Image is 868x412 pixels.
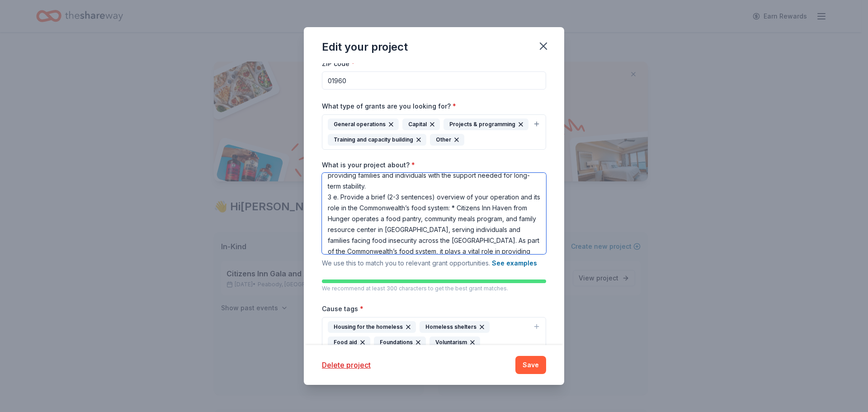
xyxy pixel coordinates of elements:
[492,258,537,269] button: See examples
[328,336,370,348] div: Food aid
[328,118,399,130] div: General operations
[420,321,490,333] div: Homeless shelters
[322,114,546,150] button: General operationsCapitalProjects & programmingTraining and capacity buildingOther
[402,118,440,130] div: Capital
[322,71,546,90] input: 12345 (U.S. only)
[322,259,537,267] span: We use this to match you to relevant grant opportunities.
[322,317,546,383] button: Housing for the homelessHomeless sheltersFood aidFoundationsVoluntarismCommunity food systemsHous...
[429,336,480,348] div: Voluntarism
[322,161,415,170] label: What is your project about?
[322,285,546,292] p: We recommend at least 300 characters to get the best grant matches.
[322,360,371,370] button: Delete project
[328,321,416,333] div: Housing for the homeless
[328,134,426,146] div: Training and capacity building
[515,356,546,374] button: Save
[322,173,546,254] textarea: The mission of Citizens Inn is to end hunger and homelessness for families and individuals. We do...
[322,59,355,68] label: ZIP code
[322,102,456,111] label: What type of grants are you looking for?
[374,336,426,348] div: Foundations
[322,40,408,54] div: Edit your project
[430,134,464,146] div: Other
[322,304,363,313] label: Cause tags
[443,118,528,130] div: Projects & programming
